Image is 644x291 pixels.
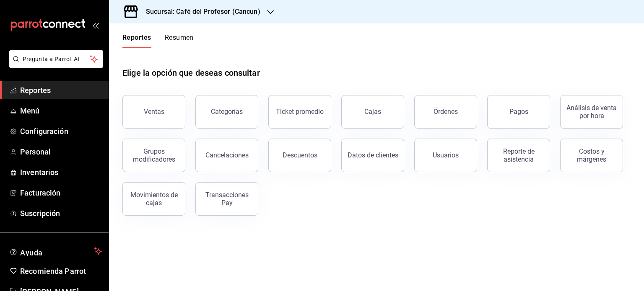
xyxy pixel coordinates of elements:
[20,126,102,137] span: Configuración
[487,139,550,172] button: Reporte de asistencia
[341,95,404,129] a: Cajas
[509,108,528,116] div: Pagos
[201,191,253,207] div: Transacciones Pay
[92,22,99,28] button: open_drawer_menu
[493,147,545,163] div: Reporte de asistencia
[122,33,151,48] button: Reportes
[348,151,398,159] div: Datos de clientes
[195,95,258,129] button: Categorías
[414,139,477,172] button: Usuarios
[433,151,459,159] div: Usuarios
[283,151,317,159] div: Descuentos
[122,33,194,48] div: navigation tabs
[434,108,458,116] div: Órdenes
[364,107,382,117] div: Cajas
[122,182,185,216] button: Movimientos de cajas
[20,167,102,178] span: Inventarios
[9,50,103,68] button: Pregunta a Parrot AI
[414,95,477,129] button: Órdenes
[566,104,618,120] div: Análisis de venta por hora
[139,7,260,17] h3: Sucursal: Café del Profesor (Cancun)
[195,139,258,172] button: Cancelaciones
[20,208,102,219] span: Suscripción
[122,139,185,172] button: Grupos modificadores
[23,55,90,64] span: Pregunta a Parrot AI
[268,139,331,172] button: Descuentos
[128,147,180,163] div: Grupos modificadores
[6,61,103,70] a: Pregunta a Parrot AI
[20,105,102,116] span: Menú
[276,108,324,116] div: Ticket promedio
[560,95,623,129] button: Análisis de venta por hora
[560,139,623,172] button: Costos y márgenes
[144,108,164,116] div: Ventas
[205,151,249,159] div: Cancelaciones
[122,67,260,79] h1: Elige la opción que deseas consultar
[20,187,102,198] span: Facturación
[211,108,243,116] div: Categorías
[20,146,102,157] span: Personal
[341,139,404,172] button: Datos de clientes
[268,95,331,129] button: Ticket promedio
[20,265,102,277] span: Recomienda Parrot
[195,182,258,216] button: Transacciones Pay
[20,85,102,96] span: Reportes
[20,246,91,256] span: Ayuda
[165,33,194,48] button: Resumen
[566,147,618,163] div: Costos y márgenes
[487,95,550,129] button: Pagos
[122,95,185,129] button: Ventas
[128,191,180,207] div: Movimientos de cajas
